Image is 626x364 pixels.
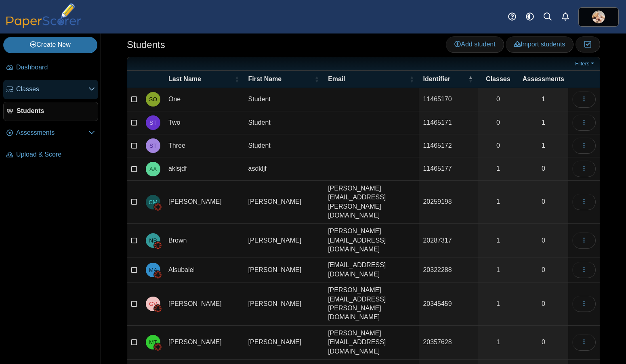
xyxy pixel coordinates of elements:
a: 1 [478,326,519,359]
img: canvas-logo.png [154,305,162,313]
td: [PERSON_NAME] [244,326,324,360]
span: Last Name [168,75,201,82]
span: Identifier : Activate to invert sorting [468,71,473,88]
a: Import students [506,36,573,52]
td: 11465171 [419,111,477,134]
span: Nicholas Brown [149,238,157,243]
a: Filters [573,60,598,68]
td: 20322288 [419,257,477,282]
a: Classes [3,80,98,99]
td: [PERSON_NAME][EMAIL_ADDRESS][DOMAIN_NAME] [324,224,419,257]
span: First Name : Activate to sort [314,71,319,88]
a: Dashboard [3,58,98,77]
td: 20345459 [419,282,477,326]
span: Dashboard [16,63,95,72]
a: 1 [519,111,568,134]
img: canvas-logo.png [154,343,162,351]
a: Students [3,102,98,121]
td: Student [244,134,324,157]
td: Brown [164,224,244,257]
span: Upload & Score [16,150,95,159]
a: 1 [478,257,519,282]
td: [PERSON_NAME] [244,257,324,282]
a: Upload & Score [3,145,98,165]
a: PaperScorer [3,22,84,29]
a: Assessments [3,123,98,143]
img: canvas-logo.png [154,203,162,211]
a: 1 [519,88,568,111]
td: Student [244,88,324,111]
span: Import students [514,41,565,48]
td: [PERSON_NAME] [164,282,244,326]
td: [PERSON_NAME][EMAIL_ADDRESS][PERSON_NAME][DOMAIN_NAME] [324,282,419,326]
span: Mohammad Alsubaiei [149,267,158,273]
a: 0 [519,257,568,282]
span: Assessments [523,75,564,82]
span: Email : Activate to sort [409,71,414,88]
span: Cydney McCune [149,199,158,205]
img: canvas-logo.png [154,271,162,279]
a: 0 [478,111,519,134]
td: 11465170 [419,88,477,111]
a: 1 [478,282,519,325]
td: [PERSON_NAME] [164,326,244,360]
span: Jodie Wiggins [592,10,605,23]
span: Email [328,75,345,82]
span: Students [17,107,95,115]
a: 0 [519,157,568,180]
span: Last Name : Activate to sort [235,71,239,88]
a: 1 [478,181,519,224]
a: 0 [519,181,568,224]
span: Student Two [149,120,157,126]
td: 11465177 [419,157,477,180]
span: First Name [248,75,282,82]
h1: Students [127,38,165,52]
span: Assessments [16,128,88,137]
td: Two [164,111,244,134]
a: 1 [478,157,519,180]
a: ps.oLgnKPhjOwC9RkPp [578,7,619,27]
td: [PERSON_NAME] [164,181,244,224]
a: Add student [446,36,504,52]
a: 0 [478,88,519,111]
a: 0 [478,134,519,157]
td: One [164,88,244,111]
td: 20287317 [419,224,477,257]
a: 0 [519,282,568,325]
a: 1 [519,134,568,157]
span: Classes [16,85,88,94]
a: 1 [478,224,519,257]
td: 11465172 [419,134,477,157]
td: asdkljf [244,157,324,180]
a: 0 [519,224,568,257]
span: Classes [486,75,510,82]
td: [EMAIL_ADDRESS][DOMAIN_NAME] [324,257,419,282]
td: [PERSON_NAME][EMAIL_ADDRESS][PERSON_NAME][DOMAIN_NAME] [324,181,419,224]
span: Student Three [149,143,157,149]
span: Add student [454,41,495,48]
td: Alsubaiei [164,257,244,282]
td: 20259198 [419,181,477,224]
span: Student One [149,96,157,102]
img: PaperScorer [3,3,84,28]
td: [PERSON_NAME][EMAIL_ADDRESS][DOMAIN_NAME] [324,326,419,360]
img: ps.oLgnKPhjOwC9RkPp [592,10,605,23]
td: [PERSON_NAME] [244,224,324,257]
td: Student [244,111,324,134]
td: [PERSON_NAME] [244,181,324,224]
a: 0 [519,326,568,359]
img: canvas-logo.png [154,241,162,249]
span: Mason Taylor [149,339,157,345]
td: [PERSON_NAME] [244,282,324,326]
span: Gabriel Vann [149,301,157,307]
span: Identifier [423,75,450,82]
a: Create New [3,37,97,53]
td: 20357628 [419,326,477,360]
span: asdkljf aklsjdf [149,166,157,172]
td: aklsjdf [164,157,244,180]
td: Three [164,134,244,157]
a: Alerts [557,8,574,26]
